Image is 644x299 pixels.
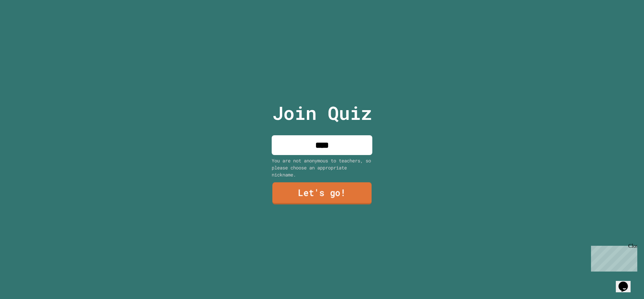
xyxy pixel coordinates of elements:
[3,3,46,43] div: Chat with us now!Close
[616,272,637,292] iframe: chat widget
[588,243,637,272] iframe: chat widget
[272,182,372,205] a: Let's go!
[272,157,372,178] div: You are not anonymous to teachers, so please choose an appropriate nickname.
[272,99,372,127] p: Join Quiz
